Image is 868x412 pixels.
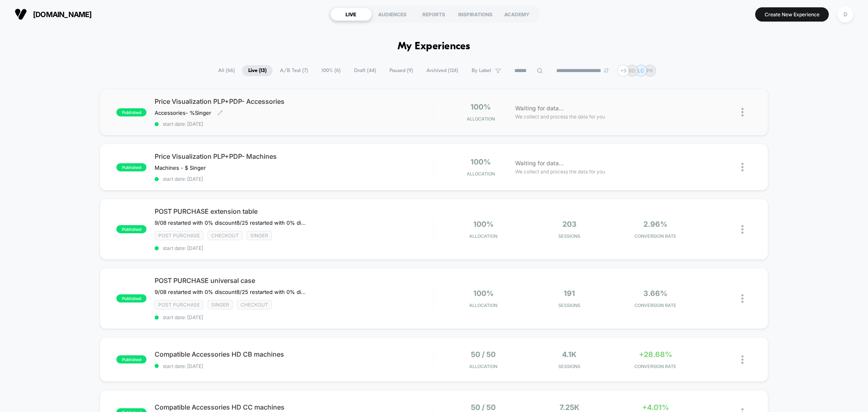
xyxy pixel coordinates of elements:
[208,300,233,309] span: Singer
[496,8,538,21] div: ACADEMY
[455,8,496,21] div: INSPIRATIONS
[237,300,272,309] span: checkout
[629,68,636,74] p: BD
[155,121,433,127] span: start date: [DATE]
[348,65,382,76] span: Draft ( 44 )
[647,68,654,74] p: PK
[470,233,498,239] span: Allocation
[242,65,273,76] span: Live ( 13 )
[470,364,498,369] span: Allocation
[155,152,433,160] span: Price Visualization PLP+PDP- Machines
[473,289,494,298] span: 100%
[155,176,433,182] span: start date: [DATE]
[471,158,491,166] span: 100%
[116,225,146,233] span: published
[155,207,433,215] span: POST PURCHASE extension table
[529,302,611,308] span: Sessions
[274,65,314,76] span: A/B Test ( 7 )
[741,225,743,234] img: close
[315,65,347,76] span: 100% ( 6 )
[614,364,697,369] span: CONVERSION RATE
[835,6,856,23] button: D
[741,163,743,171] img: close
[741,294,743,303] img: close
[471,350,496,359] span: 50 / 50
[155,245,433,251] span: start date: [DATE]
[529,233,611,239] span: Sessions
[467,116,495,122] span: Allocation
[383,65,419,76] span: Paused ( 9 )
[420,65,464,76] span: Archived ( 124 )
[470,302,498,308] span: Allocation
[155,314,433,320] span: start date: [DATE]
[116,108,146,116] span: published
[33,10,92,19] span: [DOMAIN_NAME]
[155,110,211,116] span: Accessories- %Singer
[515,168,605,175] span: We collect and process the data for you
[472,68,491,74] span: By Label
[562,350,577,359] span: 4.1k
[564,289,575,298] span: 191
[741,108,743,116] img: close
[247,231,272,240] span: Singer
[614,302,697,308] span: CONVERSION RATE
[562,220,577,228] span: 203
[155,276,433,285] span: POST PURCHASE universal case
[155,164,206,171] span: Machines - $ Singer
[471,403,496,412] span: 50 / 50
[639,350,672,359] span: +28.68%
[642,403,669,412] span: +4.01%
[755,7,829,22] button: Create New Experience
[155,97,433,105] span: Price Visualization PLP+PDP- Accessories
[155,403,433,411] span: Compatible Accessories HD CC machines
[155,300,203,309] span: Post Purchase
[372,8,413,21] div: AUDIENCES
[473,220,494,228] span: 100%
[644,220,668,228] span: 2.96%
[560,403,579,412] span: 7.25k
[155,289,306,295] span: 9/08 restarted with 0% discount8/25 restarted with 0% discount due to Laborday promo10% off 6% CR...
[741,355,743,364] img: close
[837,7,853,22] div: D
[614,233,697,239] span: CONVERSION RATE
[515,104,564,113] span: Waiting for data...
[212,65,241,76] span: All ( 66 )
[638,68,645,74] p: LC
[515,113,605,121] span: We collect and process the data for you
[155,219,306,226] span: 9/08 restarted with 0% discount﻿8/25 restarted with 0% discount due to Laborday promo
[529,364,611,369] span: Sessions
[155,350,433,358] span: Compatible Accessories HD CB machines
[15,8,27,20] img: Visually logo
[467,171,495,177] span: Allocation
[208,231,243,240] span: checkout
[116,163,146,171] span: published
[330,8,372,21] div: LIVE
[515,159,564,168] span: Waiting for data...
[398,41,470,53] h1: My Experiences
[155,363,433,369] span: start date: [DATE]
[12,8,94,21] button: [DOMAIN_NAME]
[644,289,668,298] span: 3.66%
[155,231,203,240] span: Post Purchase
[471,103,491,111] span: 100%
[116,355,146,364] span: published
[617,65,629,77] div: + 9
[413,8,455,21] div: REPORTS
[116,294,146,302] span: published
[604,68,609,73] img: end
